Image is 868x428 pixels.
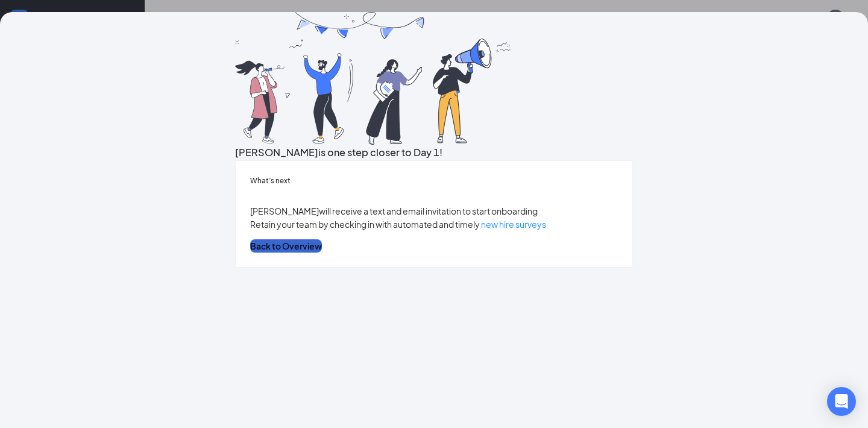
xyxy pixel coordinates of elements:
button: Back to Overview [250,239,322,253]
p: Retain your team by checking in with automated and timely [250,218,618,231]
h3: [PERSON_NAME] is one step closer to Day 1! [235,145,633,160]
p: [PERSON_NAME] will receive a text and email invitation to start onboarding [250,204,618,218]
img: you are all set [235,12,512,145]
a: new hire surveys [481,219,546,230]
div: Open Intercom Messenger [827,387,856,416]
h5: What’s next [250,175,618,186]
